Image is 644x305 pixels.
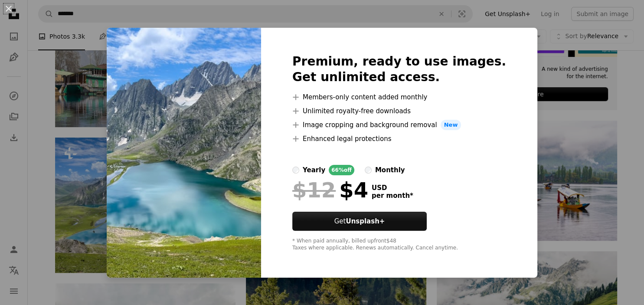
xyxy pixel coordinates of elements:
[107,28,261,278] img: premium_photo-1697730150003-26a1d469adb4
[292,179,336,201] span: $12
[365,167,372,174] input: monthly
[292,167,299,174] input: yearly66%off
[303,165,325,175] div: yearly
[292,106,506,116] li: Unlimited royalty-free downloads
[372,184,413,192] span: USD
[292,92,506,102] li: Members-only content added monthly
[346,217,385,225] strong: Unsplash+
[292,212,427,231] button: GetUnsplash+
[329,165,354,175] div: 66% off
[372,192,413,200] span: per month *
[441,120,461,130] span: New
[292,120,506,130] li: Image cropping and background removal
[292,134,506,144] li: Enhanced legal protections
[292,238,506,252] div: * When paid annually, billed upfront $48 Taxes where applicable. Renews automatically. Cancel any...
[292,179,368,201] div: $4
[375,165,405,175] div: monthly
[292,54,506,85] h2: Premium, ready to use images. Get unlimited access.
